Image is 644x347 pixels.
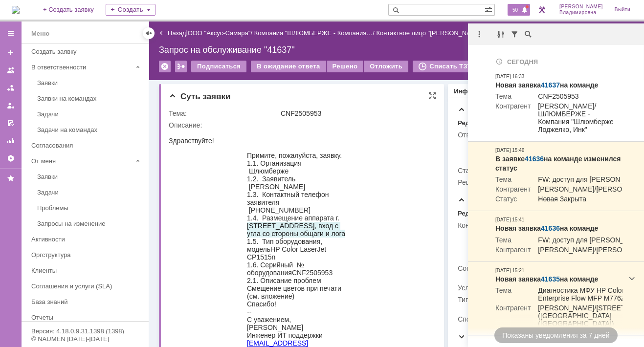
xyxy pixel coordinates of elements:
div: Задачи [37,110,143,118]
div: [DATE] 15:21 [495,267,524,275]
a: Создать заявку [3,45,19,61]
td: Контрагент [495,246,531,256]
div: Задачи на командах [37,126,143,133]
div: 2.1. Описание проблем Смещение цветов при печати (см. вложение) [78,148,182,171]
a: Перейти на домашнюю страницу [12,6,20,14]
span: Суть заявки [169,92,230,101]
div: Спасибо! [78,171,182,179]
div: Услуга: [458,284,568,292]
a: Заявки на командах [3,63,19,78]
a: Задачи на командах [33,122,147,137]
div: Меню [31,28,49,40]
td: [PERSON_NAME]/ШЛЮМБЕРЖЕ - Компания "Шлюмберже Лоджелко, Инк" [531,102,622,135]
div: Версия: 4.18.0.9.31.1398 (1398) [31,328,139,334]
a: Соглашения и услуги (SLA) [27,279,147,294]
a: Компания "ШЛЮМБЕРЖЕ - Компания… [254,29,373,37]
div: Поиск по тексту [523,28,534,40]
a: Заявки [33,75,147,90]
div: От меня [31,157,132,165]
span: Информация [458,196,523,205]
span: Статус [458,106,497,115]
span: [STREET_ADDRESS], вход с угла со стороны общаги и лога [78,93,177,108]
span: HP Color LaserJet CP1515n [78,116,157,132]
span: Данные о контрагенте [458,333,561,342]
div: Статус: [458,167,568,174]
div: Группировка уведомлений [495,28,507,40]
a: Создать заявку [27,44,147,59]
a: Проблемы [33,200,147,216]
td: Тема [495,175,531,185]
strong: Новая заявка на команде [495,81,598,89]
a: Контактное лицо "[PERSON_NAME] Н… [376,29,495,37]
div: Редактировать [458,210,505,217]
div: © NAUMEN [DATE]-[DATE] [31,336,139,342]
a: Информация [454,87,495,95]
div: Показаны уведомления за 7 дней [494,327,617,343]
div: 1.3. Контактный телефон заявителя [PHONE_NUMBER] [78,62,182,85]
a: Отчеты [27,310,147,325]
a: 41637 [541,81,560,89]
div: Соглашение: [458,264,568,272]
span: Новая [538,195,558,203]
a: 41635 [541,275,560,283]
div: [PERSON_NAME] [78,195,182,202]
div: / [188,29,254,37]
div: Клиенты [31,267,143,274]
div: Развернуть [626,273,638,284]
div: | [186,29,187,36]
a: Перейти в интерфейс администратора [536,4,548,16]
div: Скрыть меню [143,27,155,39]
td: Статус [495,195,531,205]
div: Запросы на изменение [37,220,143,227]
td: Тема [495,92,531,102]
div: Тема: [169,109,279,117]
a: Настройки [3,151,19,166]
div: Запрос на обслуживание "41637" [159,45,634,55]
a: Оргструктура [27,247,147,262]
div: Создать [106,4,155,16]
strong: Новая заявка на команде [495,275,598,283]
div: Тип заявки: [458,296,568,304]
div: Способ обращения: [458,315,568,323]
div: [DATE] 15:46 [495,147,524,154]
div: Инженер ИТ поддержки [78,202,182,210]
strong: В заявке на команде изменился статус [495,155,621,172]
a: Отчеты [3,133,19,149]
span: Закрыта [560,195,586,203]
div: Ответственный: [458,131,568,139]
a: Задачи [33,107,147,122]
div: С уважением, [78,187,182,195]
div: Фильтрация [509,28,521,40]
div: Заявки на командах [37,95,143,102]
div: Контрагент: [458,221,568,229]
div: Оргструктура [31,251,143,259]
div: 1.6. Серийный № оборудования [78,132,182,148]
div: 1.5. Тип оборудования, модель [78,108,182,132]
div: Редактировать [458,119,505,127]
div: Примите, пожалуйста, заявку. [78,22,182,30]
td: Контрагент [495,304,531,329]
div: [DATE] 16:33 [495,73,524,81]
span: 50 [510,6,521,13]
td: Тема [495,286,531,304]
div: Действия с уведомлениями [474,28,486,40]
a: 41636 [525,155,544,163]
div: -- [78,179,182,187]
td: Контрагент [495,185,531,195]
span: CNF2505953 [123,140,164,148]
div: Задачи [37,189,143,196]
div: 1.1. Организация Шлюмберже [78,30,182,46]
div: Решить до: [458,178,568,186]
div: Заявки [37,173,143,180]
a: Заявки в моей ответственности [3,80,19,96]
a: 41636 [541,224,560,232]
td: Тема [495,236,531,246]
div: [PHONE_NUMBER] [78,226,182,234]
div: 1.4. Размещение аппарата г. [78,85,182,108]
a: Клиенты [27,263,147,278]
img: logo [12,6,20,14]
div: Заявки [37,79,143,87]
div: / [254,29,377,37]
div: В ответственности [31,64,132,71]
div: Активности [31,236,143,243]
